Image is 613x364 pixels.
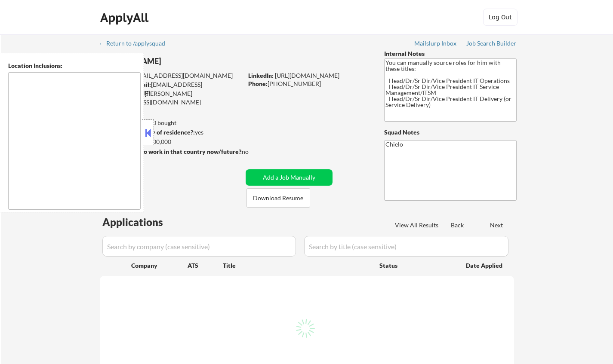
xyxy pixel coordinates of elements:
button: Download Resume [246,188,310,208]
div: Status [379,257,453,273]
div: Internal Notes [384,49,517,58]
div: Applications [102,217,188,227]
div: Next [490,221,504,229]
strong: Will need Visa to work in that country now/future?: [100,148,243,155]
div: [PERSON_NAME][EMAIL_ADDRESS][DOMAIN_NAME] [100,89,243,106]
div: [PHONE_NUMBER] [248,80,370,88]
div: $200,000 [99,138,243,146]
div: ← Return to /applysquad [99,40,173,46]
a: Mailslurp Inbox [414,40,457,49]
button: Add a Job Manually [246,169,333,186]
div: Squad Notes [384,128,517,137]
input: Search by title (case sensitive) [304,236,508,257]
a: [URL][DOMAIN_NAME] [275,72,339,79]
div: [EMAIL_ADDRESS][DOMAIN_NAME] [100,80,243,97]
div: Mailslurp Inbox [414,40,457,46]
strong: Phone: [248,80,268,87]
div: 10 sent / 100 bought [99,119,243,127]
div: ApplyAll [100,10,151,25]
button: Log Out [483,9,518,26]
div: yes [99,128,240,137]
div: Title [223,261,371,270]
div: Location Inclusions: [8,61,141,70]
div: [EMAIL_ADDRESS][DOMAIN_NAME] [100,71,243,80]
div: Date Applied [466,261,504,270]
div: Back [451,221,465,229]
a: ← Return to /applysquad [99,40,173,49]
input: Search by company (case sensitive) [102,236,296,257]
div: View All Results [395,221,441,229]
div: [PERSON_NAME] [100,56,277,67]
div: ATS [188,261,223,270]
div: Job Search Builder [466,40,517,46]
strong: LinkedIn: [248,72,274,79]
div: no [242,147,266,156]
div: Company [131,261,188,270]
